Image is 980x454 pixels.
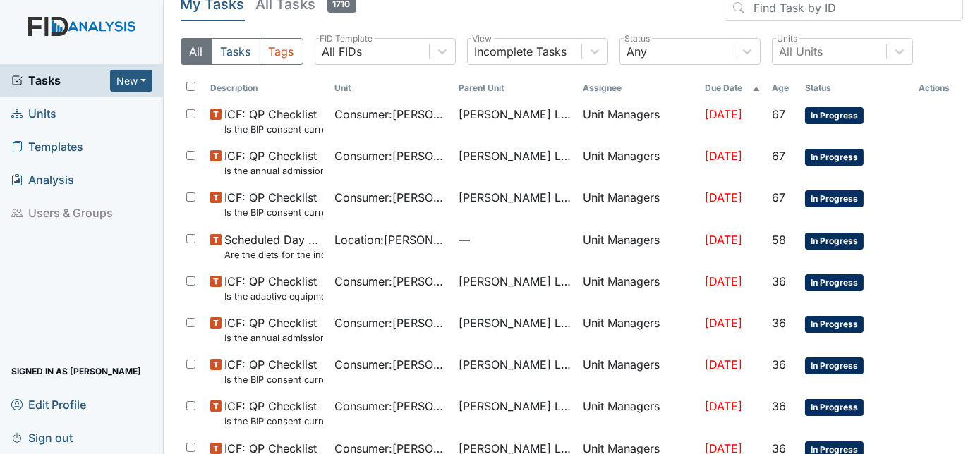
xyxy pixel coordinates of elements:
div: All FIDs [322,43,363,60]
span: [PERSON_NAME] Loop [459,398,571,415]
span: 36 [772,399,786,413]
td: Unit Managers [577,309,699,350]
span: In Progress [805,399,864,416]
th: Actions [913,76,963,100]
span: 36 [772,316,786,330]
span: ICF: QP Checklist Is the adaptive equipment consent current? (document the date in the comment se... [224,273,323,303]
span: 58 [772,233,786,247]
small: Is the BIP consent current? (document the date, BIP number in the comment section) [224,415,323,428]
th: Toggle SortBy [699,76,766,100]
small: Is the adaptive equipment consent current? (document the date in the comment section) [224,290,323,303]
small: Is the BIP consent current? (document the date, BIP number in the comment section) [224,206,323,219]
div: Incomplete Tasks [475,43,567,60]
th: Assignee [577,76,699,100]
span: In Progress [805,316,864,333]
td: Unit Managers [577,267,699,309]
span: Location : [PERSON_NAME] [334,231,447,248]
span: ICF: QP Checklist Is the BIP consent current? (document the date, BIP number in the comment section) [224,189,323,219]
span: [DATE] [705,149,742,163]
span: [DATE] [705,190,742,204]
span: 67 [772,190,785,204]
span: [PERSON_NAME] Loop [459,147,571,164]
span: 67 [772,107,785,121]
span: [PERSON_NAME] Loop [459,106,571,123]
span: In Progress [805,357,864,374]
span: ICF: QP Checklist Is the BIP consent current? (document the date, BIP number in the comment section) [224,106,323,136]
span: Consumer : [PERSON_NAME], Shekeyra [334,273,447,290]
small: Is the annual admission agreement current? (document the date in the comment section) [224,331,323,345]
div: Type filter [181,38,303,65]
span: 67 [772,149,785,163]
td: Unit Managers [577,392,699,434]
span: Consumer : [PERSON_NAME], Shekeyra [334,189,447,206]
button: Tasks [212,38,260,65]
span: 36 [772,357,786,372]
span: Templates [11,136,83,158]
small: Is the annual admission agreement current? (document the date in the comment section) [224,164,323,178]
a: Tasks [11,72,110,89]
small: Is the BIP consent current? (document the date, BIP number in the comment section) [224,373,323,386]
div: Any [627,43,648,60]
span: In Progress [805,233,864,250]
span: Consumer : [PERSON_NAME], Shekeyra [334,356,447,373]
th: Toggle SortBy [205,76,329,100]
button: New [110,70,152,92]
span: ICF: QP Checklist Is the BIP consent current? (document the date, BIP number in the comment section) [224,356,323,386]
input: Toggle All Rows Selected [186,82,195,91]
td: Unit Managers [577,183,699,225]
span: [DATE] [705,316,742,330]
td: Unit Managers [577,226,699,267]
small: Are the diets for the individuals (with initials) posted in the dining area? [224,248,323,262]
span: ICF: QP Checklist Is the annual admission agreement current? (document the date in the comment se... [224,147,323,178]
th: Toggle SortBy [766,76,799,100]
span: In Progress [805,190,864,207]
span: [DATE] [705,357,742,372]
span: Signed in as [PERSON_NAME] [11,360,141,382]
span: In Progress [805,149,864,166]
span: Scheduled Day Program Inspection Are the diets for the individuals (with initials) posted in the ... [224,231,323,262]
span: 36 [772,274,786,288]
span: Edit Profile [11,393,86,415]
span: — [459,231,571,248]
span: [PERSON_NAME] Loop [459,189,571,206]
span: Sign out [11,427,73,448]
span: Consumer : [PERSON_NAME] [334,398,447,415]
th: Toggle SortBy [799,76,913,100]
span: [PERSON_NAME] Loop [459,356,571,373]
span: [PERSON_NAME] Loop [459,314,571,331]
td: Unit Managers [577,100,699,142]
div: All Units [780,43,823,60]
small: Is the BIP consent current? (document the date, BIP number in the comment section) [224,123,323,136]
span: [DATE] [705,233,742,247]
span: In Progress [805,274,864,291]
th: Toggle SortBy [453,76,577,100]
td: Unit Managers [577,142,699,183]
span: Units [11,103,56,125]
button: Tags [260,38,303,65]
td: Unit Managers [577,350,699,392]
span: Analysis [11,169,74,191]
button: All [181,38,212,65]
span: [DATE] [705,107,742,121]
span: ICF: QP Checklist Is the annual admission agreement current? (document the date in the comment se... [224,314,323,345]
span: ICF: QP Checklist Is the BIP consent current? (document the date, BIP number in the comment section) [224,398,323,428]
span: Consumer : [PERSON_NAME] [334,106,447,123]
span: [DATE] [705,399,742,413]
span: In Progress [805,107,864,124]
th: Toggle SortBy [329,76,453,100]
span: Consumer : [PERSON_NAME], Shekeyra [334,147,447,164]
span: Consumer : [PERSON_NAME], Shekeyra [334,314,447,331]
span: [PERSON_NAME] Loop [459,273,571,290]
span: [DATE] [705,274,742,288]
